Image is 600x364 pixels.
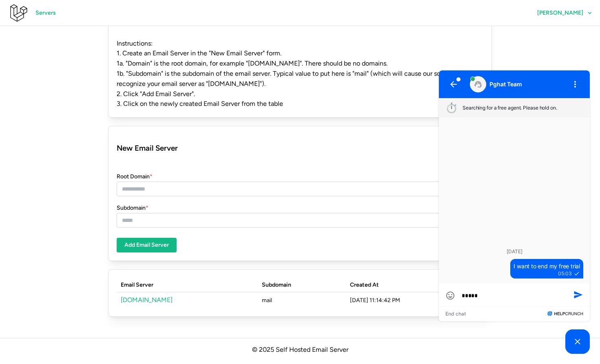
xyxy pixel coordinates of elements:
[121,296,173,304] a: [DOMAIN_NAME]
[346,292,483,308] td: [DATE] 11:14:42 PM
[258,278,346,292] th: Subdomain
[35,6,56,20] span: Servers
[117,142,483,154] h3: New Email Server
[117,89,483,99] p: 2. Click "Add Email Server".
[28,6,64,20] a: Servers
[117,59,483,69] p: 1a. "Domain" is the root domain, for example "[DOMAIN_NAME]". There should be no domains.
[117,69,483,89] p: 1b. "Subdomain" is the subdomain of the email server. Typical value to put here is "mail" (which ...
[117,39,483,49] p: Instructions:
[117,238,177,252] button: Add Email Server
[124,238,169,252] span: Add Email Server
[117,172,153,181] label: Root Domain
[117,278,258,292] th: Email Server
[529,6,600,20] button: [PERSON_NAME]
[117,99,483,109] p: 3. Click on the newly created Email Server from the table
[437,68,592,356] iframe: To enrich screen reader interactions, please activate Accessibility in Grammarly extension settings
[537,10,583,16] span: [PERSON_NAME]
[258,292,346,308] td: mail
[346,278,483,292] th: Created At
[117,204,148,213] label: Subdomain
[117,48,483,59] p: 1. Create an Email Server in the "New Email Server" form.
